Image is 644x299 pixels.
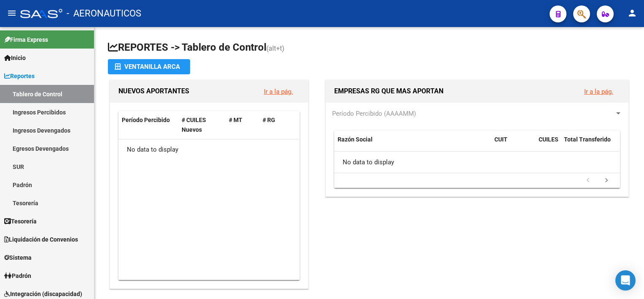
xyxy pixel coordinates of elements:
[580,176,596,185] a: go to previous page
[334,152,620,173] div: No data to display
[4,253,32,262] span: Sistema
[178,111,225,139] datatable-header-cell: # CUILES Nuevos
[118,111,178,139] datatable-header-cell: Período Percibido
[564,136,611,143] span: Total Transferido
[561,130,620,158] datatable-header-cell: Total Transferido
[334,87,443,95] span: EMPRESAS RG QUE MAS APORTAN
[4,289,82,299] span: Integración (discapacidad)
[584,88,613,95] a: Ir a la pág.
[577,84,620,99] button: Ir a la pág.
[615,270,636,291] div: Open Intercom Messenger
[108,41,631,55] h1: REPORTES -> Tablero de Control
[494,136,507,143] span: CUIT
[535,130,561,158] datatable-header-cell: CUILES
[338,136,373,143] span: Razón Social
[118,87,189,95] span: NUEVOS APORTANTES
[266,44,284,52] span: (alt+t)
[4,53,26,63] span: Inicio
[4,235,78,244] span: Liquidación de Convenios
[108,59,190,74] button: Ventanilla ARCA
[539,136,558,143] span: CUILES
[67,4,141,23] span: - AERONAUTICOS
[4,271,31,280] span: Padrón
[7,8,17,18] mat-icon: menu
[4,35,48,44] span: Firma Express
[257,84,300,99] button: Ir a la pág.
[332,110,416,117] span: Período Percibido (AAAAMM)
[627,8,637,18] mat-icon: person
[264,88,293,95] a: Ir a la pág.
[225,111,259,139] datatable-header-cell: # MT
[115,59,183,74] div: Ventanilla ARCA
[598,176,614,185] a: go to next page
[491,130,535,158] datatable-header-cell: CUIT
[259,111,293,139] datatable-header-cell: # RG
[334,130,491,158] datatable-header-cell: Razón Social
[229,117,242,123] span: # MT
[4,71,35,81] span: Reportes
[4,217,37,226] span: Tesorería
[182,117,206,133] span: # CUILES Nuevos
[118,139,299,160] div: No data to display
[122,117,170,123] span: Período Percibido
[263,117,275,123] span: # RG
